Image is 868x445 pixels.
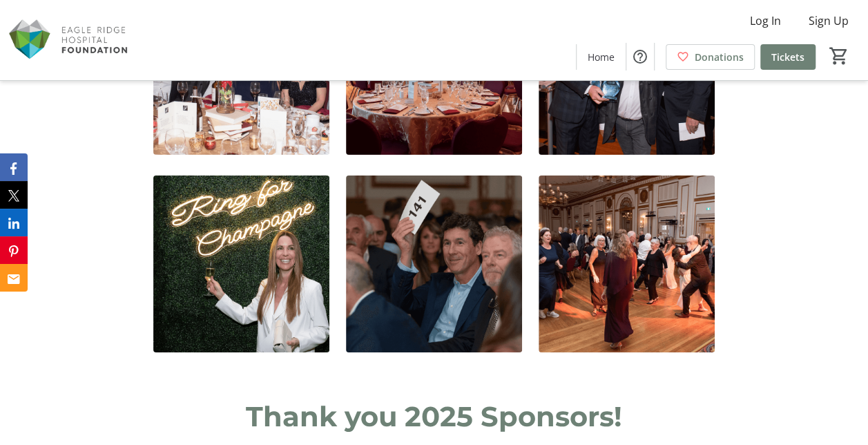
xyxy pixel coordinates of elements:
a: Home [577,44,626,70]
button: Cart [827,44,851,68]
img: undefined [346,176,522,352]
span: Sign Up [809,12,849,29]
span: Tickets [771,50,804,64]
a: Tickets [760,44,816,70]
span: Home [588,50,615,64]
img: Eagle Ridge Hospital Foundation's Logo [8,6,131,75]
span: Donations [695,50,744,64]
button: Sign Up [798,10,860,32]
span: Log In [750,12,781,29]
img: undefined [539,176,715,352]
button: Help [626,43,654,70]
img: undefined [153,176,329,352]
a: Donations [666,44,755,70]
button: Log In [739,10,792,32]
span: Thank you 2025 Sponsors! [246,399,622,433]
